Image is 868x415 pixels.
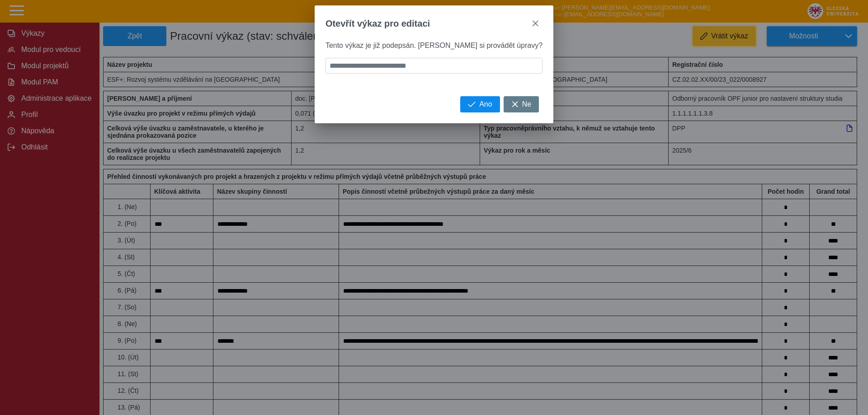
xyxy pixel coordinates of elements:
div: Tento výkaz je již podepsán. [PERSON_NAME] si provádět úpravy? [315,42,553,96]
span: Otevřít výkaz pro editaci [325,19,430,29]
span: Ne [522,100,531,108]
button: close [528,16,542,31]
button: Ano [460,96,500,112]
span: Ano [479,100,492,108]
button: Ne [504,96,539,112]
